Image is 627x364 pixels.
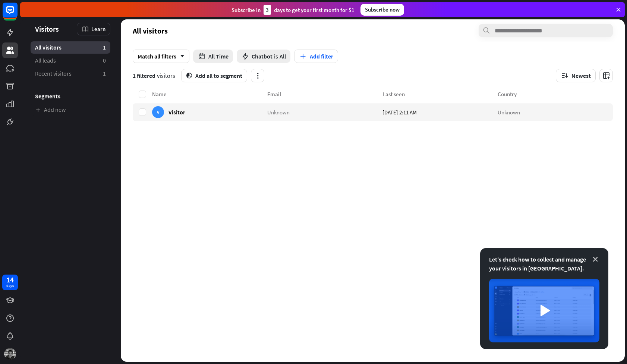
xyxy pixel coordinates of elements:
span: Chatbot [252,53,272,60]
span: visitors [157,72,175,79]
i: segment [186,73,192,79]
aside: 0 [103,57,106,64]
div: Match all filters [133,50,189,63]
i: arrow_down [176,54,185,58]
div: Last seen [382,91,498,98]
div: Name [152,91,267,98]
span: Visitor [168,108,185,115]
div: V [152,106,164,118]
span: All visitors [133,26,168,35]
a: Add new [31,104,110,116]
span: Unknown [267,108,290,115]
aside: 1 [103,44,106,51]
div: days [6,283,14,288]
div: Email [267,91,382,98]
span: All leads [35,57,56,64]
a: 14 days [2,275,18,290]
span: is [274,53,278,60]
span: All [280,53,286,60]
div: Subscribe now [360,4,404,16]
aside: 1 [103,70,106,77]
img: image [489,279,599,342]
div: 3 [264,5,271,15]
button: Newest [556,69,596,82]
span: [DATE] 2:11 AM [382,108,417,115]
div: Country [498,91,613,98]
h3: Segments [31,92,110,100]
span: Unknown [498,108,520,115]
span: Learn [91,25,105,32]
span: All visitors [35,44,62,51]
button: segmentAdd all to segment [181,69,247,82]
button: All Time [193,50,233,63]
button: Add filter [294,50,338,63]
button: Open LiveChat chat widget [6,3,28,25]
span: Recent visitors [35,70,72,77]
a: Recent visitors 1 [31,67,110,80]
div: Let's check how to collect and manage your visitors in [GEOGRAPHIC_DATA]. [489,255,599,273]
div: Subscribe in days to get your first month for $1 [231,5,355,15]
span: Visitors [35,25,59,33]
span: 1 filtered [133,72,155,79]
div: 14 [6,276,14,283]
a: All leads 0 [31,54,110,67]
